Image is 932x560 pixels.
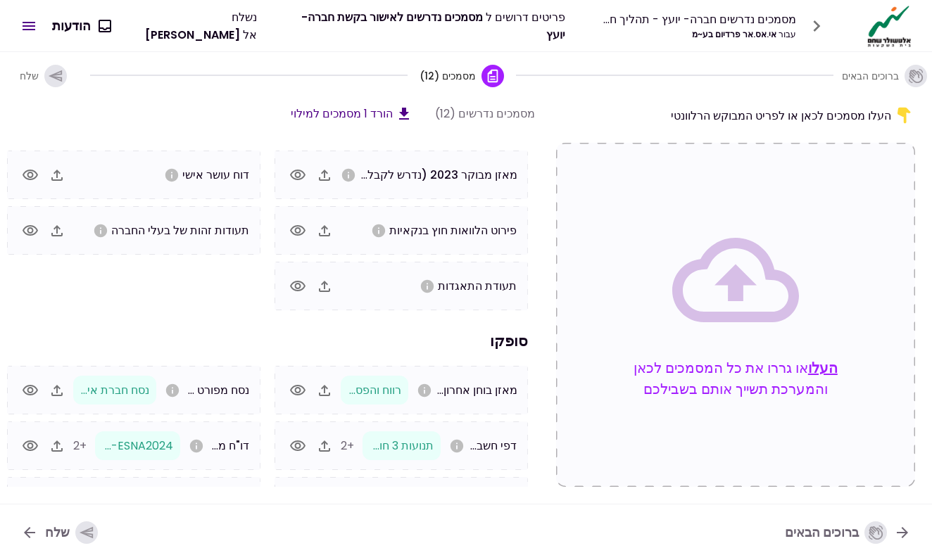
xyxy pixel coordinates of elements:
div: מסמכים נדרשים (12) [435,105,535,122]
div: אי.אס.אר פרדיום בע~מ [598,28,795,41]
span: נסח חברת אי.אס.אר.pdf [33,382,149,398]
button: ברוכים הבאים [845,53,924,98]
button: מסמכים (12) [420,53,504,98]
div: נשלח אל [122,8,257,44]
span: מסמכים (12) [420,69,476,83]
span: תעודות זהות של בעלי החברה [111,222,249,238]
span: דוח עושר אישי [182,167,249,183]
span: שלח [20,69,39,83]
svg: אנא העלו דו"ח מע"מ (ESNA) משנת 2023 ועד היום [189,438,204,454]
div: מסמכים נדרשים חברה- יועץ - תהליך חברה [598,11,795,28]
span: פירוט הלוואות חוץ בנקאיות [389,222,517,238]
button: הודעות [41,8,122,44]
svg: אנא העלו פרוט הלוואות חוץ בנקאיות של החברה [371,223,386,238]
span: מאזן מבוקר 2023 (נדרש לקבלת [PERSON_NAME] ירוק) [234,167,517,183]
span: +2 [341,438,354,454]
button: העלו [808,357,838,378]
button: ברוכים הבאים [774,514,922,551]
div: פריטים דרושים ל [289,8,565,44]
span: מסמכים נדרשים לאישור בקשת חברה- יועץ [301,9,565,43]
svg: אנא העלו מאזן מבוקר לשנה 2023 [341,167,356,183]
span: +2 [73,438,87,454]
span: עבור [779,28,796,40]
div: ברוכים הבאים [785,521,887,544]
svg: אנא העלו צילום תעודת זהות של כל בעלי מניות החברה (לת.ז. ביומטרית יש להעלות 2 צדדים) [93,223,108,238]
button: שלח [8,53,78,98]
img: Logo [864,4,915,48]
svg: אנא העלו דפי חשבון ל3 חודשים האחרונים לכל החשבונות בנק [449,438,465,454]
svg: אנא העלו תעודת התאגדות של החברה [420,279,435,294]
span: [PERSON_NAME] [145,27,240,43]
svg: אנא הורידו את הטופס מלמעלה. יש למלא ולהחזיר חתום על ידי הבעלים [164,167,180,183]
span: ברוכים הבאים [842,69,899,83]
button: שלח [10,514,109,551]
p: או גררו את כל המסמכים לכאן והמערכת תשייך אותם בשבילכם [612,357,859,400]
div: שלח [45,521,98,544]
span: נסח מפורט מרשם החברות [125,382,249,398]
svg: במידה ונערכת הנהלת חשבונות כפולה בלבד [417,383,432,398]
svg: אנא העלו נסח חברה מפורט כולל שעבודים [165,383,180,398]
span: תעודת התאגדות [438,278,517,294]
span: ESNA2024- אי.אס.אר.pdf [44,438,173,454]
div: העלו מסמכים לכאן או לפריט המבוקש הרלוונטי [556,105,915,126]
button: הורד 1 מסמכים למילוי [291,105,413,122]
